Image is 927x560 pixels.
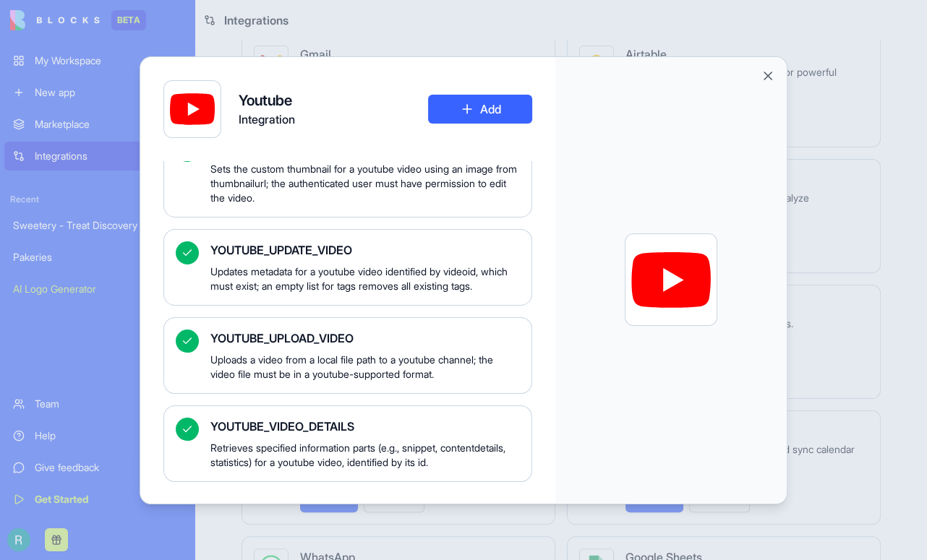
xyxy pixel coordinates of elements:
div: Close [462,6,488,32]
button: Collapse window [435,6,462,33]
a: Open in help center [191,504,307,515]
span: Integration [239,111,295,128]
button: go back [9,6,37,33]
span: 😃 [275,457,296,486]
button: Close [761,69,775,83]
button: Add [428,95,532,124]
span: 😞 [200,457,221,486]
span: Sets the custom thumbnail for a youtube video using an image from thumbnailurl; the authenticated... [210,162,520,205]
span: smiley reaction [268,457,305,486]
span: Updates metadata for a youtube video identified by videoid, which must exist; an empty list for t... [210,264,520,293]
span: Retrieves specified information parts (e.g., snippet, contentdetails, statistics) for a youtube v... [210,441,520,470]
span: YOUTUBE_UPLOAD_VIDEO [210,329,520,347]
div: Did this answer your question? [17,442,480,458]
span: YOUTUBE_VIDEO_DETAILS [210,418,520,435]
h4: Youtube [239,90,295,111]
span: Uploads a video from a local file path to a youtube channel; the video file must be in a youtube-... [210,353,520,382]
span: neutral face reaction [230,457,268,486]
span: disappointed reaction [192,457,230,486]
span: YOUTUBE_UPDATE_VIDEO [210,241,520,259]
span: 😐 [238,457,259,486]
